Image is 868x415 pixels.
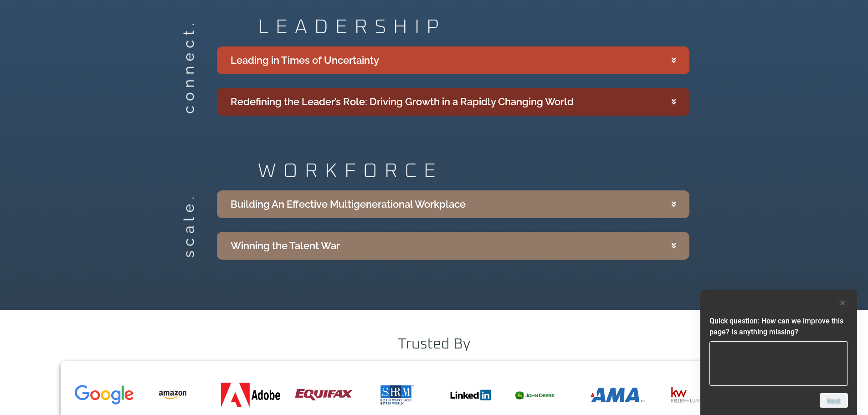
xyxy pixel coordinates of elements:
h2: WORKFORCE [258,161,689,181]
h2: Quick question: How can we improve this page? Is anything missing? [709,316,848,338]
summary: Leading in Times of Uncertainty [217,46,689,74]
h2: Trusted By [398,337,470,352]
h2: connect. [181,98,196,113]
button: Hide survey [837,297,848,308]
div: Quick question: How can we improve this page? Is anything missing? [709,297,848,408]
textarea: Quick question: How can we improve this page? Is anything missing? [709,341,848,386]
h2: scale. [181,242,196,257]
summary: Redefining the Leader’s Role: Driving Growth in a Rapidly Changing World [217,88,689,116]
div: Redefining the Leader’s Role: Driving Growth in a Rapidly Changing World [231,94,574,109]
summary: Winning the Talent War [217,232,689,260]
div: Building An Effective Multigenerational Workplace [231,197,466,212]
h2: LEADERSHIP [258,17,689,37]
div: Accordion. Open links with Enter or Space, close with Escape, and navigate with Arrow Keys [217,190,689,260]
div: Leading in Times of Uncertainty [231,53,379,68]
summary: Building An Effective Multigenerational Workplace [217,190,689,218]
button: Next question [820,393,848,408]
div: Winning the Talent War [231,238,340,253]
div: Accordion. Open links with Enter or Space, close with Escape, and navigate with Arrow Keys [217,46,689,116]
